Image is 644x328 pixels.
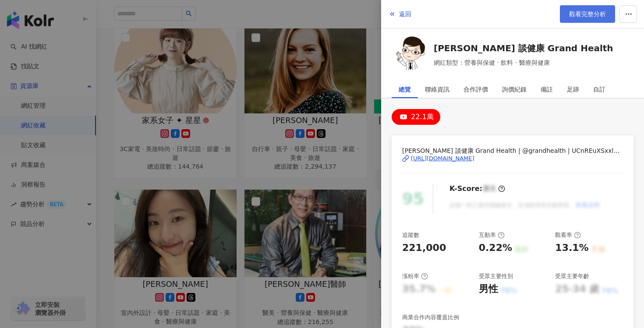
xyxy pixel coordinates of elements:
a: KOL Avatar [392,35,427,74]
div: 22.1萬 [411,111,434,123]
div: 足跡 [567,81,579,98]
span: 觀看完整分析 [569,11,606,18]
span: 網紅類型：營養與保健 · 飲料 · 醫療與健康 [434,58,613,67]
span: 返回 [399,11,411,18]
a: [PERSON_NAME] 談健康 Grand Health [434,42,613,54]
div: 受眾主要年齡 [555,272,589,280]
button: 返回 [388,5,412,23]
a: 觀看完整分析 [560,5,615,23]
div: 備註 [541,81,553,98]
div: 0.22% [479,241,512,255]
div: 互動率 [479,231,505,239]
div: 追蹤數 [402,231,419,239]
div: 漲粉率 [402,272,428,280]
img: KOL Avatar [392,35,427,71]
div: 聯絡資訊 [425,81,449,98]
div: K-Score : [449,184,505,194]
div: 13.1% [555,241,588,255]
a: [URL][DOMAIN_NAME] [402,155,623,162]
div: [URL][DOMAIN_NAME] [411,155,474,162]
div: 男性 [479,282,498,296]
span: [PERSON_NAME] 談健康 Grand Health | @grandhealth | UCnREuXSxxlh9fiORs2GfMbQ [402,146,623,155]
div: 總覽 [399,81,411,98]
div: 詢價紀錄 [502,81,527,98]
div: 觀看率 [555,231,581,239]
div: 商業合作內容覆蓋比例 [402,314,459,321]
div: 合作評價 [464,81,488,98]
div: 受眾主要性別 [479,272,513,280]
button: 22.1萬 [392,109,440,125]
div: 自訂 [593,81,605,98]
div: 221,000 [402,241,446,255]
